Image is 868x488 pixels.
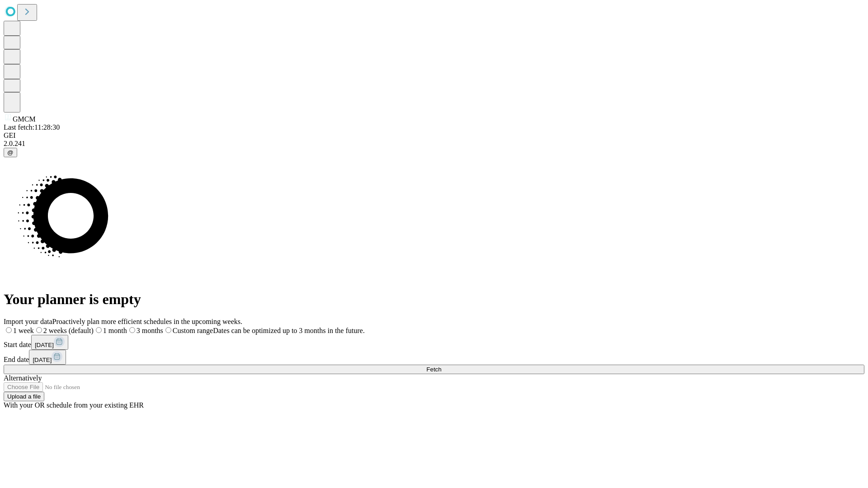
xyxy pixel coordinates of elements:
[4,335,864,350] div: Start date
[173,327,213,334] span: Custom range
[137,327,163,334] span: 3 months
[96,327,102,333] input: 1 month
[4,350,864,365] div: End date
[4,131,864,140] div: GEI
[6,327,12,333] input: 1 week
[43,327,94,334] span: 2 weeks (default)
[31,335,68,350] button: [DATE]
[35,342,54,348] span: [DATE]
[13,327,34,334] span: 1 week
[52,318,242,325] span: Proactively plan more efficient schedules in the upcoming weeks.
[4,148,17,157] button: @
[4,140,864,148] div: 2.0.241
[213,327,364,334] span: Dates can be optimized up to 3 months in the future.
[4,401,144,409] span: With your OR schedule from your existing EHR
[4,374,42,382] span: Alternatively
[4,291,864,308] h1: Your planner is empty
[7,149,14,156] span: @
[29,350,66,365] button: [DATE]
[13,115,36,123] span: GMCM
[4,365,864,374] button: Fetch
[33,357,52,363] span: [DATE]
[103,327,127,334] span: 1 month
[4,123,60,131] span: Last fetch: 11:28:30
[165,327,171,333] input: Custom rangeDates can be optimized up to 3 months in the future.
[426,366,441,373] span: Fetch
[129,327,135,333] input: 3 months
[4,318,52,325] span: Import your data
[36,327,42,333] input: 2 weeks (default)
[4,392,44,401] button: Upload a file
